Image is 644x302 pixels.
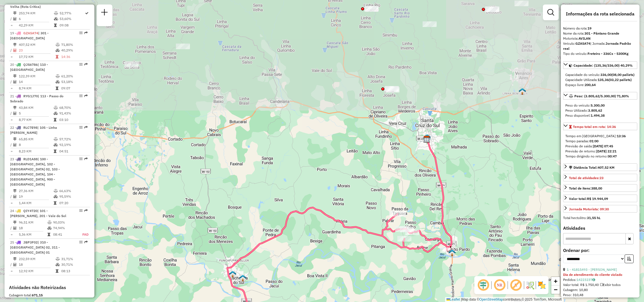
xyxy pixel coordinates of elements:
[477,278,490,292] span: Ocultar deslocamento
[461,298,462,301] span: |
[563,11,637,17] h4: Informações da rota selecionada
[23,125,37,130] span: RLC7E98
[13,143,17,147] i: Total de Atividades
[565,134,635,139] div: Tempo em [GEOGRAPHIC_DATA]:
[79,240,83,244] em: Opções
[567,267,617,272] a: 1 - 41815493 - [PERSON_NAME]
[563,205,637,213] a: Jornada Motorista: 09:30
[13,138,17,141] i: Distância Total
[47,233,50,236] i: Tempo total em rota
[13,75,17,78] i: Distância Total
[19,22,54,28] td: 42,29 KM
[79,63,83,66] em: Opções
[79,31,83,35] em: Opções
[19,225,47,231] td: 18
[79,157,83,161] em: Opções
[563,174,637,181] a: Total de atividades:23
[588,108,602,112] strong: 3.805,62
[591,186,602,190] strong: 388,00
[10,194,13,199] td: /
[551,285,560,294] a: Zoom out
[589,139,598,143] strong: 01:00
[596,149,616,153] strong: [DATE] 22:21
[54,138,58,141] i: % de utilização do peso
[84,157,88,161] em: Rota exportada
[59,136,87,142] td: 57,72%
[54,12,58,15] i: % de utilização do peso
[569,196,608,201] div: Valor total:
[13,43,17,46] i: Distância Total
[563,293,583,297] span: Peso: 310,48
[565,77,635,82] div: Capacidade Utilizada:
[59,142,87,148] td: 92,19%
[563,288,588,292] span: Cubagem: 10,80
[514,1,529,6] div: Atividade não roteirizada - L C SCHEIBLER - ME
[10,94,64,103] span: 21 -
[61,54,88,60] td: 14:36
[56,75,60,78] i: % de utilização do peso
[569,207,609,212] div: Jornada Motorista: 09:30
[9,285,90,290] h4: Atividades não Roteirizadas
[53,225,76,231] td: 74,94%
[10,232,13,237] td: =
[10,262,13,267] td: /
[23,31,38,35] span: GZA5A74
[56,263,60,266] i: % de utilização da cubagem
[364,6,378,12] div: Atividade não roteirizada - MARISA KUMM - ME
[565,108,635,113] div: Peso Utilizado:
[10,62,48,72] span: 20 -
[13,226,17,230] i: Total de Atividades
[600,176,604,180] strong: 23
[56,80,60,84] i: % de utilização da cubagem
[61,79,88,85] td: 53,18%
[84,126,88,129] em: Rota exportada
[598,165,614,170] span: 407,52 KM
[19,10,54,16] td: 253,74 KM
[59,148,87,154] td: 04:51
[59,117,87,123] td: 03:10
[591,103,605,107] strong: 5.300,00
[565,149,635,154] div: Previsão de retorno:
[569,165,614,170] div: Distância Total:
[565,82,635,87] div: Espaço livre:
[54,150,56,153] i: Tempo total em rota
[493,278,506,292] span: Ocultar NR
[563,123,637,130] a: Tempo total em rota: 14:36
[79,126,83,129] em: Opções
[545,7,556,18] a: Exibir filtros
[577,278,595,282] a: 14223237
[608,154,617,158] strong: 00:47
[569,176,604,180] span: Total de atividades:
[56,269,58,273] i: Tempo total em rota
[423,136,430,143] img: CDD Santa Cruz do Sul
[19,256,55,262] td: 232,59 KM
[99,7,110,19] a: Nova sessão e pesquisa
[47,226,52,230] i: % de utilização da cubagem
[61,48,88,53] td: 40,29%
[563,41,631,51] span: | Jornada:
[19,194,53,199] td: 19
[565,154,635,159] div: Tempo dirigindo no retorno:
[13,195,17,198] i: Total de Atividades
[445,297,563,302] div: Map data © contributors,© 2025 TomTom, Microsoft
[579,36,591,40] strong: AVILAN
[448,249,456,256] img: Rio Pardo
[609,78,632,82] strong: (03,22 pallets)
[563,272,622,277] strong: Dia de atendimento do cliente violado
[10,225,13,231] td: /
[23,62,38,67] span: QJS6786
[19,54,55,60] td: 17,72 KM
[79,209,83,212] em: Opções
[19,111,53,116] td: 5
[575,41,590,46] strong: GZA5A74
[10,209,66,218] span: | 101 - [PERSON_NAME], 201 - Vale do Sol
[519,88,526,95] img: Venâncio Aires
[61,256,88,262] td: 31,71%
[485,6,499,12] div: Atividade não roteirizada - SCHUCH BEB S - COMER
[61,262,88,267] td: 30,71%
[56,55,58,58] i: Tempo total em rota
[385,86,399,92] div: Atividade não roteirizada - COM.SCHUCH DE ALIMEN
[10,125,57,135] span: 22 -
[565,103,605,107] span: Peso do veículo:
[76,232,89,237] td: FAD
